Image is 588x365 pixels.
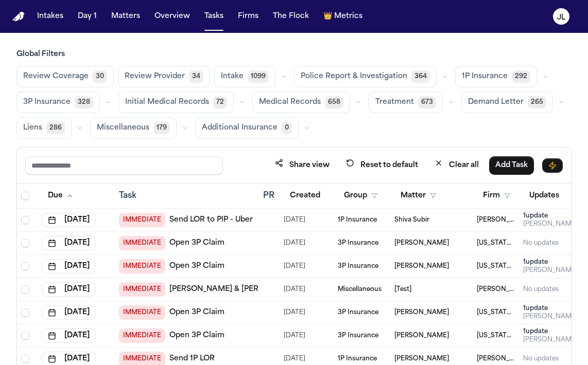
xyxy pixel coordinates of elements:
span: Treatment [375,97,414,107]
button: 1P Insurance292 [455,66,537,87]
span: 34 [189,70,203,83]
span: Review Coverage [23,71,89,82]
span: 673 [418,96,436,108]
span: 30 [93,70,107,83]
button: Tasks [200,7,228,26]
span: Additional Insurance [202,123,278,133]
img: Finch Logo [12,12,25,22]
button: Demand Letter265 [461,92,553,113]
h3: Global Filters [16,49,572,60]
span: 286 [46,122,65,134]
span: 1099 [248,70,269,83]
button: Day 1 [74,7,101,26]
button: Intakes [33,7,67,26]
button: 3P Insurance328 [16,92,100,113]
button: Initial Medical Records72 [118,92,234,113]
button: Treatment673 [369,92,443,113]
span: 265 [528,96,546,108]
button: Share view [269,156,336,175]
span: 658 [325,96,343,108]
button: Add Task [489,156,534,175]
span: Liens [23,123,42,133]
span: 0 [282,122,292,134]
span: Police Report & Investigation [301,71,407,82]
button: Miscellaneous179 [90,117,177,139]
button: Overview [150,7,194,26]
span: 1P Insurance [462,71,508,82]
span: Medical Records [259,97,321,107]
span: 179 [153,122,170,134]
button: Liens286 [16,117,72,139]
button: Medical Records658 [252,92,350,113]
button: Matters [107,7,144,26]
span: Initial Medical Records [125,97,209,107]
span: Miscellaneous [97,123,149,133]
button: Review Provider34 [118,66,210,87]
button: Intake1099 [214,66,275,87]
span: 3P Insurance [23,97,71,107]
button: Firms [234,7,263,26]
span: Demand Letter [468,97,524,107]
span: 364 [411,70,430,83]
button: Police Report & Investigation364 [294,66,437,87]
button: Review Coverage30 [16,66,114,87]
span: Intake [221,71,244,82]
span: Review Provider [125,71,185,82]
button: Immediate Task [542,158,563,173]
span: 292 [512,70,530,83]
span: 328 [75,96,93,108]
button: The Flock [269,7,313,26]
a: Home [12,12,25,22]
button: Clear all [428,156,485,175]
button: crownMetrics [319,7,367,26]
button: Additional Insurance0 [195,117,299,139]
button: Reset to default [340,156,424,175]
span: 72 [213,96,227,108]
